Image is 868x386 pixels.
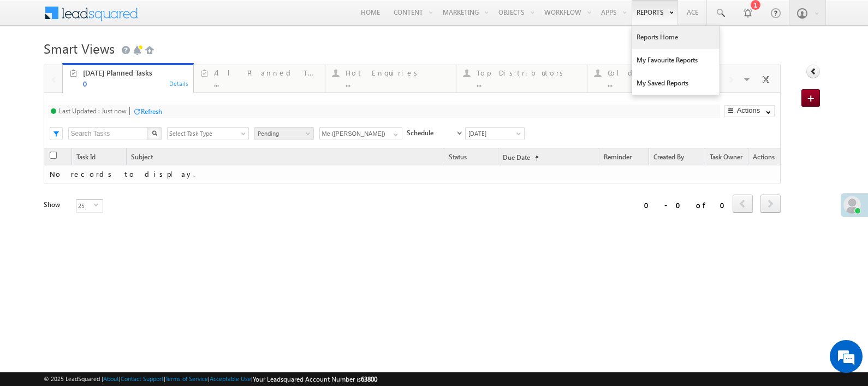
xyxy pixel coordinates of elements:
input: Type to Search [319,127,402,140]
span: prev [733,194,753,213]
div: Select Task Type [167,127,249,140]
div: Last Updated : Just now [59,107,127,115]
a: Terms of Service [165,375,208,382]
a: Created By [650,154,705,165]
a: Task Id [73,154,126,165]
div: Chat with us now [57,57,183,72]
span: 25 [76,200,94,212]
div: [DATE] Planned Tasks [83,68,187,77]
span: (sorted ascending) [530,154,539,163]
input: Search Tasks [68,127,148,140]
div: Details [169,78,189,88]
div: Top Distributors [477,68,581,77]
div: Show [44,200,68,210]
img: Search [152,130,157,136]
div: ... [346,79,450,88]
em: Start Chat [148,302,198,317]
div: Cold Enquiries [608,68,711,77]
a: Acceptable Use [210,375,251,382]
a: Contact Support [121,375,164,382]
span: © 2025 LeadSquared | | | | | [44,374,377,384]
span: Select Task Type [168,128,240,140]
span: Actions [749,154,780,165]
td: No records to display. [44,165,781,183]
div: ... [214,79,318,88]
a: Schedule [407,127,465,139]
a: My Saved Reports [632,72,720,95]
a: All Planned Tasks... [193,65,325,93]
div: ... [477,79,581,88]
div: 0 [83,79,187,88]
span: Smart Views [44,39,115,57]
a: Reminder [600,154,649,165]
img: d_60004797649_company_0_60004797649 [19,57,46,72]
a: My Favourite Reports [632,49,720,72]
a: Cold Enquiries... [587,65,718,93]
a: Task Owner [706,154,748,165]
a: [DATE] [465,127,525,140]
div: Refresh [141,107,162,116]
a: Top Distributors... [456,65,587,93]
a: Pending [254,127,314,140]
a: [DATE] Planned Tasks0Details [62,63,194,94]
a: Reports Home [632,26,720,49]
span: select [94,203,103,208]
div: Hot Enquiries [346,68,450,77]
a: prev [733,195,753,213]
a: next [760,195,781,213]
div: All Planned Tasks [214,68,318,77]
span: next [760,194,781,213]
div: 0 - 0 of 0 [644,199,732,211]
span: Pending [255,129,310,139]
div: Minimize live chat window [179,5,205,32]
a: Due Date(sorted ascending) [499,154,599,165]
span: [DATE] [466,129,521,139]
textarea: Type your message and hit 'Enter' [14,101,199,293]
input: Check all records [50,152,57,159]
a: Hot Enquiries... [325,65,456,93]
button: Actions [724,105,775,117]
a: Show All Items [388,128,401,139]
span: Your Leadsquared Account Number is [253,375,377,383]
a: Subject [127,154,444,165]
div: ... [608,79,711,88]
span: Status [445,154,498,165]
span: select [241,131,250,136]
span: 63800 [361,375,377,383]
a: About [103,375,119,382]
span: Schedule [407,128,459,138]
